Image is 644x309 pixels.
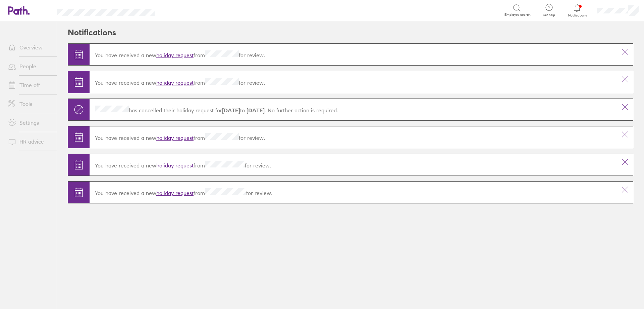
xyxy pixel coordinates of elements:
p: You have received a new from for review. [95,161,611,169]
a: holiday request [156,134,194,141]
span: to [222,107,265,114]
span: Notifications [567,13,588,17]
a: Notifications [567,3,588,17]
p: You have received a new from for review. [95,133,611,141]
a: holiday request [156,52,194,59]
span: Employee search [504,13,531,17]
strong: [DATE] [245,107,265,114]
h2: Notifications [68,22,116,43]
a: Time off [3,78,57,92]
p: You have received a new from for review. [95,50,611,59]
a: Tools [3,97,57,111]
p: has cancelled their holiday request for . No further action is required. [95,106,611,114]
strong: [DATE] [222,107,240,114]
span: Get help [538,13,560,17]
a: Settings [3,116,57,129]
a: People [3,60,57,73]
a: Overview [3,41,57,54]
a: HR advice [3,135,57,148]
div: Search [173,7,190,13]
a: holiday request [156,162,194,169]
p: You have received a new from for review. [95,78,611,86]
a: holiday request [156,190,194,196]
p: You have received a new from for review. [95,188,611,196]
a: holiday request [156,79,194,86]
